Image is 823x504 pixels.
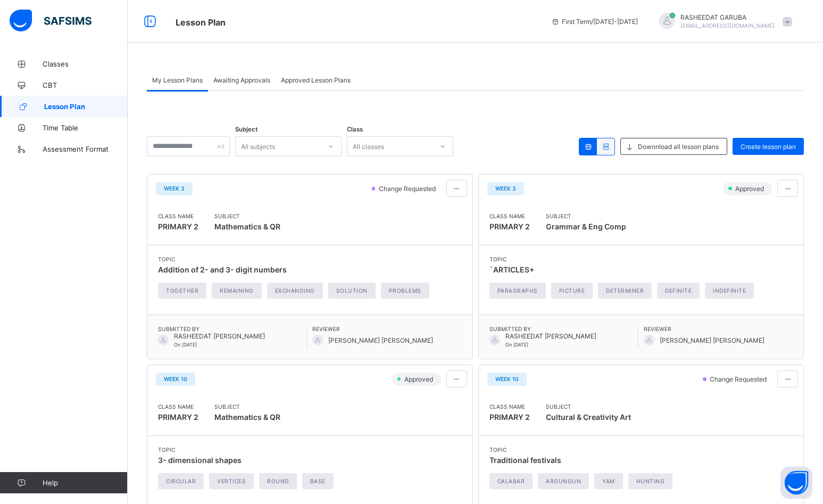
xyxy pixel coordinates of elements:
span: Class Name [158,403,198,410]
span: Topic [489,447,678,453]
span: Topic [489,256,760,262]
span: WEEK 10 [164,376,187,382]
span: PICTURE [559,287,585,294]
span: Classes [43,60,128,68]
span: session/term information [551,18,638,26]
span: Class Name [489,213,530,219]
span: Topic [158,256,435,262]
span: argungun [546,478,581,484]
span: On [DATE] [174,342,197,348]
span: CBT [43,81,128,89]
span: Cultural & Creativity Art [546,410,631,425]
span: Subject [546,403,631,410]
span: PRIMARY 2 [158,412,198,422]
span: Topic [158,447,339,453]
span: Time Table [43,123,128,132]
span: Submitted By [158,326,306,332]
span: problems [389,287,421,294]
span: vertices [217,478,246,484]
span: Assessment Format [43,145,128,153]
span: base [310,478,326,484]
span: exchanging [275,287,315,294]
span: On [DATE] [505,342,528,348]
span: Grammar & Eng Comp [546,219,626,234]
div: All classes [353,136,384,156]
span: INDEFINITE [713,287,746,294]
span: Approved Lesson Plans [281,76,351,84]
span: Help [43,478,127,487]
span: round [267,478,289,484]
span: hunting [636,478,665,484]
span: RASHEEDAT [PERSON_NAME] [505,332,596,340]
img: safsims [10,10,92,32]
span: Subject [214,403,280,410]
span: Approved [403,375,436,383]
span: Class Name [489,403,530,410]
span: Class [347,126,363,133]
span: circular [166,478,196,484]
span: yam [602,478,615,484]
span: Reviewer [312,326,461,332]
span: solution [336,287,368,294]
span: Week 3 [164,185,185,192]
span: Class Name [158,213,198,219]
span: PRIMARY 2 [489,412,530,422]
span: Subject [546,213,626,219]
span: Change Requested [378,185,439,193]
span: My Lesson Plans [152,76,203,84]
span: Traditional festivals [489,456,561,465]
span: [PERSON_NAME] [PERSON_NAME] [660,336,764,344]
span: 3- dimensional shapes [158,456,242,465]
span: Awaiting Approvals [213,76,270,84]
span: Approved [734,185,767,193]
span: Downnload all lesson plans [638,143,719,151]
div: All subjects [241,136,275,156]
span: Week 3 [495,185,516,192]
span: PRIMARY 2 [158,222,198,231]
span: [EMAIL_ADDRESS][DOMAIN_NAME] [680,22,775,29]
span: together [166,287,198,294]
span: DETERMINER [606,287,644,294]
div: RASHEEDATGARUBA [649,13,797,30]
span: WEEK 10 [495,376,519,382]
button: Open asap [780,467,812,499]
span: Mathematics & QR [214,219,280,234]
span: Subject [214,213,280,219]
span: RASHEEDAT GARUBA [680,13,775,21]
span: RASHEEDAT [PERSON_NAME] [174,332,265,340]
span: Lesson Plan [176,17,226,28]
span: DEFINITE [665,287,692,294]
span: Change Requested [709,375,770,383]
span: Reviewer [644,326,793,332]
span: [PERSON_NAME] [PERSON_NAME] [328,336,433,344]
span: Mathematics & QR [214,410,280,425]
span: Lesson Plan [44,102,128,111]
span: PARAGRAPHS [497,287,538,294]
span: PRIMARY 2 [489,222,530,231]
span: Subject [235,126,257,133]
span: Addition of 2- and 3- digit numbers [158,265,287,274]
span: Create lesson plan [741,143,796,151]
span: `ARTICLES+ [489,265,534,274]
span: Submitted By [489,326,638,332]
span: calabar [497,478,525,484]
span: remaining [220,287,254,294]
